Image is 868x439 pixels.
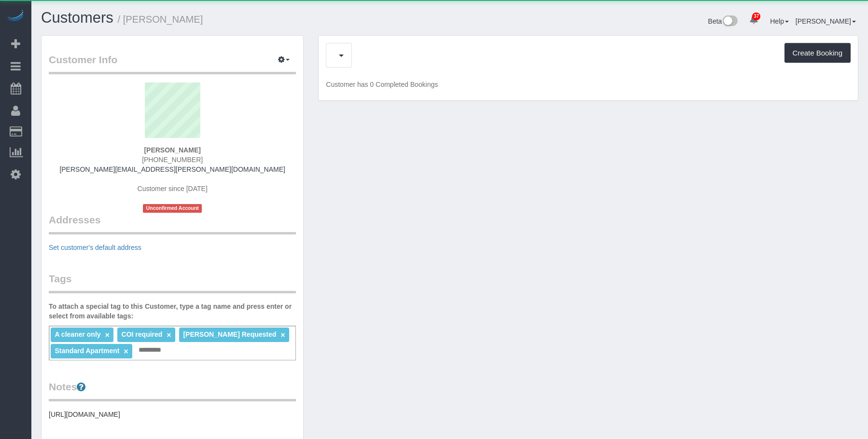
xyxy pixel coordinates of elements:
[49,53,296,74] legend: Customer Info
[41,9,113,26] a: Customers
[49,380,296,401] legend: Notes
[784,43,851,63] button: Create Booking
[708,17,738,25] a: Beta
[142,156,203,164] span: [PHONE_NUMBER]
[105,331,109,339] a: ×
[59,165,285,173] a: [PERSON_NAME][EMAIL_ADDRESS][PERSON_NAME][DOMAIN_NAME]
[124,347,128,356] a: ×
[280,331,285,339] a: ×
[6,10,25,23] img: Automaid Logo
[144,146,200,154] strong: [PERSON_NAME]
[118,14,203,25] small: / [PERSON_NAME]
[744,10,763,31] a: 37
[722,15,738,28] img: New interface
[49,302,296,321] label: To attach a special tag to this Customer, type a tag name and press enter or select from availabl...
[326,80,851,89] p: Customer has 0 Completed Bookings
[122,330,163,338] span: COI required
[183,330,276,338] span: [PERSON_NAME] Requested
[770,17,789,25] a: Help
[55,330,100,338] span: A cleaner only
[167,331,171,339] a: ×
[796,17,856,25] a: [PERSON_NAME]
[55,347,119,355] span: Standard Apartment
[49,244,141,251] a: Set customer's default address
[49,410,296,419] pre: [URL][DOMAIN_NAME]
[143,204,202,212] span: Unconfirmed Account
[49,272,296,293] legend: Tags
[752,13,760,20] span: 37
[138,185,208,192] span: Customer since [DATE]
